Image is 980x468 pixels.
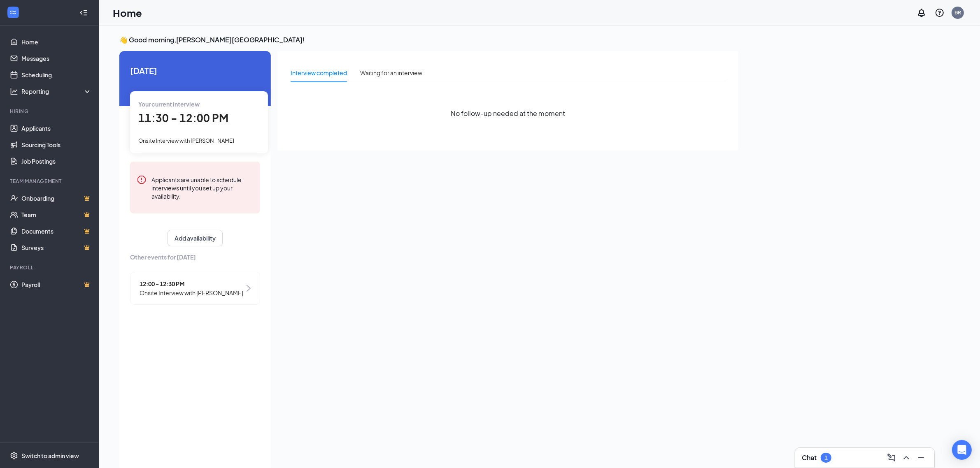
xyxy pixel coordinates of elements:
svg: Analysis [10,87,18,95]
span: Other events for [DATE] [130,253,260,262]
span: 11:30 - 12:00 PM [138,111,228,125]
a: Home [21,34,92,50]
a: PayrollCrown [21,276,92,293]
span: No follow-up needed at the moment [451,108,565,118]
a: Messages [21,50,92,67]
span: 12:00 - 12:30 PM [140,279,243,288]
span: Your current interview [138,100,200,108]
a: Job Postings [21,153,92,169]
button: ChevronUp [900,451,913,464]
div: BR [954,9,961,16]
div: Interview completed [291,68,347,77]
svg: WorkstreamLogo [9,8,17,16]
svg: ComposeMessage [887,453,896,463]
h3: 👋 Good morning, [PERSON_NAME][GEOGRAPHIC_DATA] ! [119,35,738,44]
svg: Minimize [916,453,926,463]
a: TeamCrown [21,206,92,223]
a: Applicants [21,120,92,137]
button: Add availability [168,230,223,246]
div: Team Management [10,178,90,185]
div: Waiting for an interview [360,68,422,77]
button: Minimize [915,451,928,464]
h1: Home [113,6,142,20]
h3: Chat [802,453,817,462]
div: Payroll [10,264,90,271]
a: SurveysCrown [21,239,92,256]
span: [DATE] [130,64,260,77]
svg: Settings [10,452,18,460]
div: 1 [824,454,828,461]
div: Applicants are unable to schedule interviews until you set up your availability. [151,175,254,200]
a: Scheduling [21,67,92,83]
div: Switch to admin view [21,452,79,460]
svg: Error [137,175,147,185]
span: Onsite Interview with [PERSON_NAME] [138,137,234,144]
a: DocumentsCrown [21,223,92,239]
svg: ChevronUp [901,453,911,463]
svg: Notifications [917,8,926,18]
span: Onsite Interview with [PERSON_NAME] [140,288,243,297]
svg: Collapse [79,9,88,17]
a: Sourcing Tools [21,137,92,153]
div: Open Intercom Messenger [952,440,972,460]
div: Hiring [10,108,90,115]
button: ComposeMessage [885,451,898,464]
a: OnboardingCrown [21,190,92,206]
div: Reporting [21,87,92,95]
svg: QuestionInfo [935,8,945,18]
